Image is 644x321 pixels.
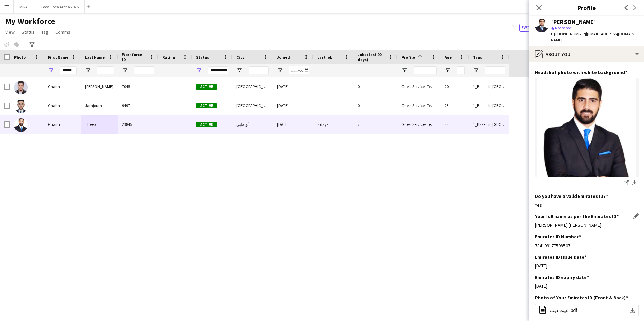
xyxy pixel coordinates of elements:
[469,96,509,115] div: 1_Based in [GEOGRAPHIC_DATA], 2_English Level = 3/3 Excellent, [GEOGRAPHIC_DATA]
[485,66,505,74] input: Tags Filter Input
[473,67,479,73] button: Open Filter Menu
[273,77,313,96] div: [DATE]
[196,67,202,73] button: Open Filter Menu
[196,122,217,127] span: Active
[555,25,571,30] span: Not rated
[134,66,154,74] input: Workforce ID Filter Input
[457,66,465,74] input: Age Filter Input
[53,28,73,36] a: Comms
[529,46,644,62] div: About you
[14,100,28,113] img: Ghaith Jamjoum
[14,118,28,132] img: Ghaith Theeb
[469,115,509,134] div: 1_Based in [GEOGRAPHIC_DATA], 1_Based in [GEOGRAPHIC_DATA]/[GEOGRAPHIC_DATA]/[GEOGRAPHIC_DATA], 2...
[535,243,639,249] div: 784199177598507
[354,77,397,96] div: 0
[48,55,68,60] span: First Name
[118,96,158,115] div: 9497
[289,66,309,74] input: Joined Filter Input
[5,29,15,35] span: View
[232,96,273,115] div: [GEOGRAPHIC_DATA]
[236,67,243,73] button: Open Filter Menu
[535,304,639,317] button: غيث ذيب .pdf
[317,55,332,60] span: Last job
[81,77,118,96] div: [PERSON_NAME]
[445,67,451,73] button: Open Filter Menu
[397,77,441,96] div: Guest Services Team
[97,66,114,74] input: Last Name Filter Input
[196,103,217,108] span: Active
[39,28,51,36] a: Tag
[313,115,354,134] div: 8 days
[551,31,586,36] span: t. [PHONE_NUMBER]
[55,29,70,35] span: Comms
[535,274,589,280] h3: Emirates ID expiry date
[535,213,619,219] h3: Your full name as per the Emirates ID
[414,66,437,74] input: Profile Filter Input
[354,115,397,134] div: 2
[236,55,244,60] span: City
[44,96,81,115] div: Ghaith
[550,308,577,313] span: غيث ذيب .pdf
[535,263,639,269] div: [DATE]
[3,28,18,36] a: View
[122,52,146,62] span: Workforce ID
[535,193,608,199] h3: Do you have a valid Emirates ID?
[535,234,581,240] h3: Emirates ID Number
[358,52,385,62] span: Jobs (last 90 days)
[273,115,313,134] div: [DATE]
[519,24,555,32] button: Everyone12,861
[535,69,627,75] h3: Headshot photo with white background
[277,67,283,73] button: Open Filter Menu
[122,67,128,73] button: Open Filter Menu
[535,222,639,228] div: [PERSON_NAME] [PERSON_NAME]
[41,29,49,35] span: Tag
[48,67,54,73] button: Open Filter Menu
[445,55,452,60] span: Age
[44,77,81,96] div: Ghaith
[551,19,596,25] div: [PERSON_NAME]
[162,55,175,60] span: Rating
[196,84,217,90] span: Active
[535,295,628,301] h3: Photo of Your Emirates ID (Front & Back)
[535,254,587,260] h3: Emirates ID Issue Date
[397,96,441,115] div: Guest Services Team
[249,66,269,74] input: City Filter Input
[22,29,35,35] span: Status
[14,81,28,94] img: Ghaith Al Mojahed
[401,67,408,73] button: Open Filter Menu
[551,31,636,42] span: | [EMAIL_ADDRESS][DOMAIN_NAME]
[232,115,273,134] div: أبو ظبي
[5,16,55,26] span: My Workforce
[441,96,469,115] div: 23
[14,55,26,60] span: Photo
[469,77,509,96] div: 1_Based in [GEOGRAPHIC_DATA]/[GEOGRAPHIC_DATA]/Ajman, 2_English Level = 3/3 Excellent
[535,283,639,289] div: [DATE]
[81,115,118,134] div: Theeb
[232,77,273,96] div: [GEOGRAPHIC_DATA]
[19,28,37,36] a: Status
[196,55,209,60] span: Status
[14,0,35,13] button: MIRAL
[85,55,105,60] span: Last Name
[397,115,441,134] div: Guest Services Team
[354,96,397,115] div: 0
[60,66,77,74] input: First Name Filter Input
[118,115,158,134] div: 23845
[441,115,469,134] div: 33
[85,67,91,73] button: Open Filter Menu
[273,96,313,115] div: [DATE]
[441,77,469,96] div: 20
[81,96,118,115] div: Jamjoum
[473,55,482,60] span: Tags
[535,78,639,177] img: IMG-20250704-WA0001.jpg
[44,115,81,134] div: Ghaith
[28,41,36,49] app-action-btn: Advanced filters
[118,77,158,96] div: 7045
[535,202,639,208] div: Yes
[35,0,85,13] button: Coca Coca Arena 2025
[401,55,415,60] span: Profile
[529,3,644,12] h3: Profile
[277,55,290,60] span: Joined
